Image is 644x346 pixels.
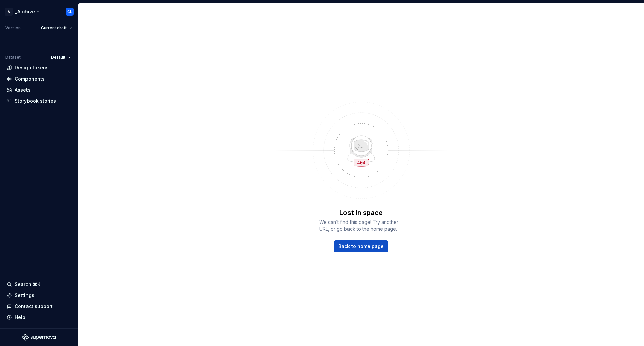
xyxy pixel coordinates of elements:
[15,281,40,288] div: Search ⌘K
[38,23,75,33] button: Current draft
[4,301,74,312] button: Contact support
[4,85,74,95] a: Assets
[334,240,388,252] a: Back to home page
[15,64,49,71] div: Design tokens
[41,25,67,31] span: Current draft
[15,292,34,299] div: Settings
[15,8,35,15] div: _Archive
[5,25,21,31] div: Version
[15,76,45,82] div: Components
[4,279,74,290] button: Search ⌘K
[5,8,13,16] div: A
[48,53,74,62] button: Default
[4,62,74,73] a: Design tokens
[15,98,56,104] div: Storybook stories
[338,243,384,250] span: Back to home page
[67,9,72,14] div: CL
[4,290,74,301] a: Settings
[5,55,21,60] div: Dataset
[4,73,74,84] a: Components
[51,55,65,60] span: Default
[1,4,76,19] button: A_ArchiveCL
[4,96,74,106] a: Storybook stories
[15,87,31,93] div: Assets
[15,303,53,310] div: Contact support
[22,334,56,341] svg: Supernova Logo
[319,219,403,232] span: We can’t find this page! Try another URL, or go back to the home page.
[4,312,74,323] button: Help
[15,314,25,321] div: Help
[339,208,383,217] p: Lost in space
